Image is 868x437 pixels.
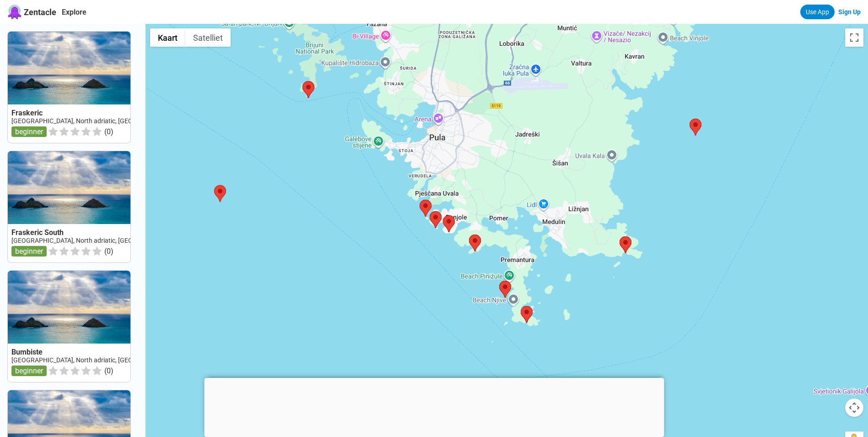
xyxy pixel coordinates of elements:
a: Sign Up [838,8,861,16]
button: Stratenkaart tonen [150,28,185,47]
button: Weergave op volledig scherm aan- of uitzetten [845,28,863,47]
button: Bedieningsopties voor de kaartweergave [845,399,863,417]
a: Use App [800,5,835,19]
img: Zentacle logo [7,5,22,19]
span: Zentacle [24,7,56,17]
iframe: Advertisement [204,378,664,435]
a: [GEOGRAPHIC_DATA], North adriatic, [GEOGRAPHIC_DATA] [11,356,180,364]
a: Explore [62,8,86,16]
a: [GEOGRAPHIC_DATA], North adriatic, [GEOGRAPHIC_DATA] [11,117,180,125]
a: Zentacle logoZentacle [7,5,56,19]
button: Satellietbeelden tonen [185,28,231,47]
